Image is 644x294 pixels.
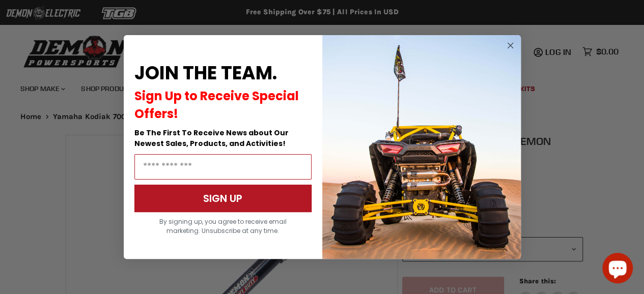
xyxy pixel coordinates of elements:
[134,60,277,86] span: JOIN THE TEAM.
[134,154,312,180] input: Email Address
[504,39,517,52] button: Close dialog
[322,35,521,259] img: a9095488-b6e7-41ba-879d-588abfab540b.jpeg
[134,87,299,122] span: Sign Up to Receive Special Offers!
[134,128,289,149] span: Be The First To Receive News about Our Newest Sales, Products, and Activities!
[134,185,312,212] button: SIGN UP
[159,217,287,235] span: By signing up, you agree to receive email marketing. Unsubscribe at any time.
[599,253,636,286] inbox-online-store-chat: Shopify online store chat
